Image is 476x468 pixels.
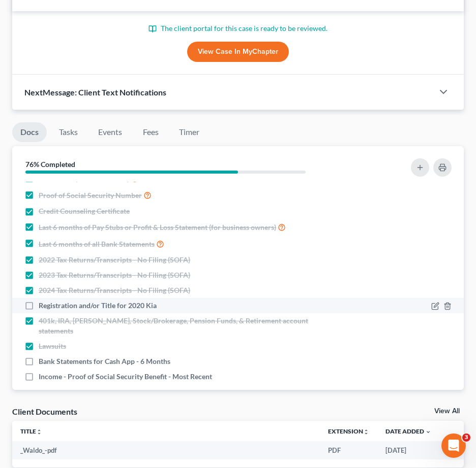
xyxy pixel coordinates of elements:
[462,433,470,442] span: 3
[20,427,42,435] a: Titleunfold_more
[441,433,466,458] iframe: Intercom live chat
[434,408,460,415] a: View All
[328,427,369,435] a: Extensionunfold_more
[134,122,167,142] a: Fees
[39,300,157,311] span: Registration and/or Title for 2020 Kia
[39,239,155,249] span: Last 6 months of all Bank Statements
[320,441,377,459] td: PDF
[12,406,77,417] div: Client Documents
[39,372,212,382] span: Income - Proof of Social Security Benefit - Most Recent
[425,429,431,435] i: expand_more
[36,429,42,435] i: unfold_more
[12,122,47,142] a: Docs
[39,255,190,265] span: 2022 Tax Returns/Transcripts - No Filing (SOFA)
[39,222,276,232] span: Last 6 months of Pay Stubs or Profit & Loss Statement (for business owners)
[39,341,66,351] span: Lawsuits
[377,441,439,459] td: [DATE]
[39,270,190,280] span: 2023 Tax Returns/Transcripts - No Filing (SOFA)
[24,87,166,97] span: NextMessage: Client Text Notifications
[187,42,289,62] a: View Case in MyChapter
[39,316,342,336] span: 401k, IRA, [PERSON_NAME], Stock/Brokerage, Pension Funds, & Retirement account statements
[39,206,130,216] span: Credit Counseling Certificate
[25,160,75,169] strong: 76% Completed
[39,356,170,366] span: Bank Statements for Cash App - 6 Months
[24,23,452,34] p: The client portal for this case is ready to be reviewed.
[12,441,320,459] td: _Waldo_-pdf
[90,122,130,142] a: Events
[51,122,86,142] a: Tasks
[39,190,142,200] span: Proof of Social Security Number
[363,429,369,435] i: unfold_more
[385,427,431,435] a: Date Added expand_more
[171,122,207,142] a: Timer
[39,285,190,295] span: 2024 Tax Returns/Transcripts - No Filing (SOFA)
